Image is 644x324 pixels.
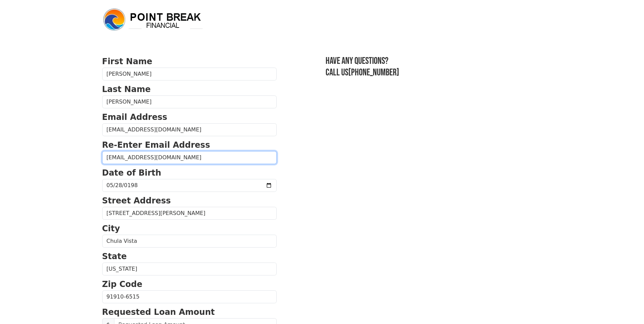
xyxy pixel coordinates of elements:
strong: Re-Enter Email Address [102,140,210,150]
h3: Have any questions? [326,55,542,67]
strong: Street Address [102,196,171,205]
strong: Last Name [102,85,151,94]
input: Street Address [102,207,277,220]
input: Zip Code [102,290,277,303]
input: Email Address [102,123,277,136]
a: [PHONE_NUMBER] [348,67,399,78]
strong: First Name [102,57,152,66]
input: Last Name [102,95,277,108]
img: logo.png [102,7,204,32]
input: Re-Enter Email Address [102,151,277,164]
strong: Zip Code [102,280,143,289]
strong: State [102,252,127,261]
input: First Name [102,68,277,80]
strong: Date of Birth [102,168,161,178]
strong: Email Address [102,112,167,122]
input: City [102,235,277,248]
strong: Requested Loan Amount [102,307,215,317]
h3: Call us [326,67,542,78]
strong: City [102,224,120,233]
